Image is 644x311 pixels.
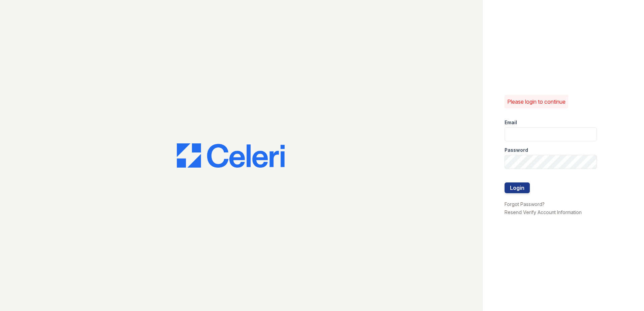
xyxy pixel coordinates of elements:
button: Login [505,182,530,193]
p: Please login to continue [507,98,566,106]
label: Email [505,119,517,126]
a: Resend Verify Account Information [505,209,582,215]
label: Password [505,147,528,153]
img: CE_Logo_Blue-a8612792a0a2168367f1c8372b55b34899dd931a85d93a1a3d3e32e68fde9ad4.png [177,143,285,168]
a: Forgot Password? [505,201,545,207]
